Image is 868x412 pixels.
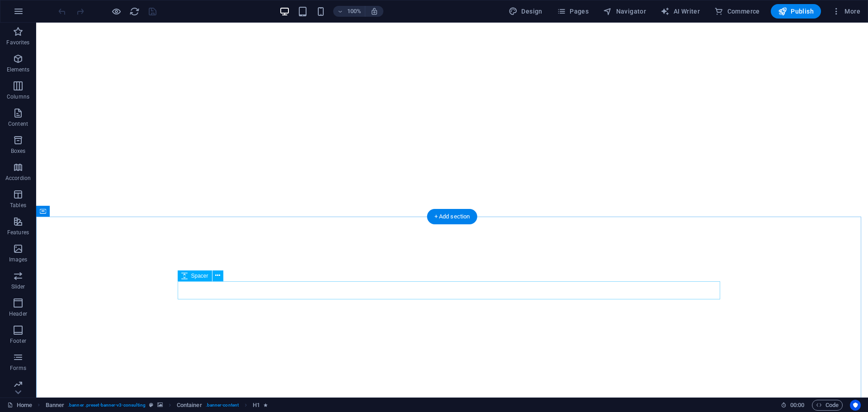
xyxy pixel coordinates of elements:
button: Design [505,4,546,19]
button: More [828,4,864,19]
p: Slider [11,283,25,290]
p: Content [8,120,28,128]
p: Boxes [11,147,26,155]
span: : [797,402,798,408]
p: Features [7,229,29,236]
p: Header [9,310,27,317]
p: Tables [10,202,26,209]
i: This element is a customizable preset [149,403,153,407]
p: Forms [10,365,26,372]
div: Design (Ctrl+Alt+Y) [505,4,546,19]
i: Reload page [129,6,140,17]
span: 00 00 [790,400,804,411]
i: This element contains a background [157,403,163,407]
button: Usercentrics [850,400,861,411]
button: Code [812,400,843,411]
span: . banner-content [206,400,239,411]
span: Publish [778,7,814,16]
span: Spacer [191,273,208,279]
p: Footer [10,337,26,345]
span: . banner .preset-banner-v3-consulting [68,400,146,411]
span: Design [509,7,542,16]
p: Images [9,256,28,263]
button: Pages [553,4,592,19]
span: AI Writer [660,7,700,16]
span: Click to select. Double-click to edit [253,400,260,411]
button: AI Writer [657,4,703,19]
h6: Session time [781,400,805,411]
p: Accordion [5,175,31,182]
i: On resize automatically adjust zoom level to fit chosen device. [370,7,378,15]
i: Element contains an animation [264,403,268,407]
p: Elements [7,66,30,73]
button: Commerce [711,4,764,19]
nav: breadcrumb [46,400,268,411]
button: reload [129,6,140,17]
span: Navigator [603,7,646,16]
span: Code [816,400,839,411]
div: + Add section [427,209,477,224]
h6: 100% [347,6,361,17]
a: Click to cancel selection. Double-click to open Pages [7,400,32,411]
button: Click here to leave preview mode and continue editing [111,6,122,17]
button: 100% [333,6,365,17]
span: More [832,7,860,16]
span: Click to select. Double-click to edit [46,400,65,411]
p: Favorites [6,39,29,46]
span: Commerce [714,7,760,16]
button: Navigator [599,4,650,19]
button: Publish [771,4,821,19]
span: Click to select. Double-click to edit [177,400,202,411]
span: Pages [557,7,589,16]
p: Columns [7,93,29,100]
